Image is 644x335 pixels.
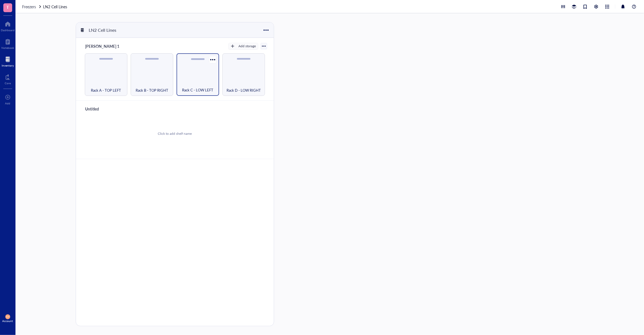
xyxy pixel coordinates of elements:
div: Dashboard [1,28,15,32]
div: Add storage [238,44,256,49]
div: Add [5,102,10,105]
span: Rack C - LOW LEFT [182,87,213,93]
span: T [6,4,9,10]
span: Freezers [22,4,36,9]
button: Add storage [228,43,258,49]
div: Click to add shelf name [158,131,192,136]
div: LN2 Cell Lines [86,25,119,35]
a: Dashboard [1,20,15,32]
div: [PERSON_NAME] 1 [83,42,122,50]
a: Notebook [1,37,14,49]
div: Inventory [2,64,14,67]
div: Notebook [1,46,14,49]
span: Rack B - TOP RIGHT [136,87,168,93]
span: Rack A - TOP LEFT [91,87,121,93]
span: Rack D - LOW RIGHT [227,87,261,93]
div: Account [2,319,13,323]
a: Core [5,73,11,85]
a: Freezers [22,4,42,10]
span: CY [6,315,9,318]
a: Inventory [2,55,14,67]
div: Core [5,81,11,85]
div: Untitled [83,105,116,113]
a: LN2 Cell Lines [43,4,68,10]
